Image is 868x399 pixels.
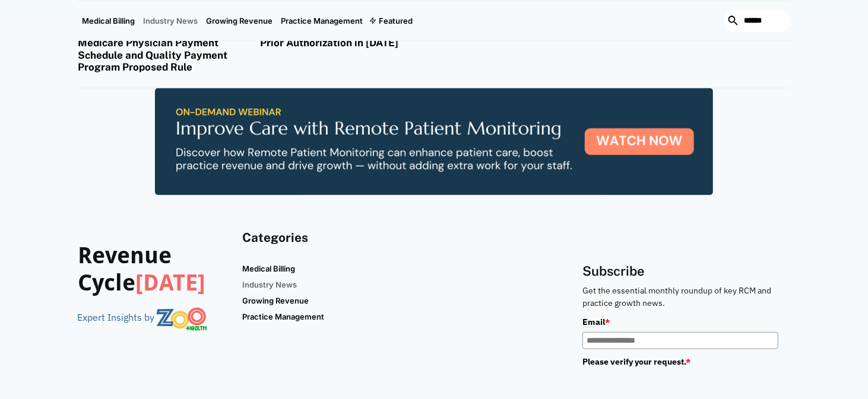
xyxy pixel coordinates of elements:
[139,1,202,40] a: Industry News
[77,312,154,323] div: Expert Insights by
[379,15,413,25] div: Featured
[242,231,389,245] h4: Categories
[78,242,224,296] h3: Revenue Cycle
[242,261,299,276] a: Medical Billing
[135,270,205,296] span: [DATE]
[582,285,778,309] p: Get the essential monthly roundup of key RCM and practice growth news.
[582,355,778,368] label: Please verify your request.
[242,277,301,292] a: Industry News
[242,309,328,324] a: Practice Management
[582,263,778,279] h2: Subscribe
[78,1,139,40] a: Medical Billing
[78,25,243,74] h3: Key Takeaways from the 2025 Medicare Physician Payment Schedule and Quality Payment Program Propo...
[582,315,778,328] label: Email
[202,1,277,40] a: Growing Revenue
[277,1,367,40] a: Practice Management
[367,1,417,40] div: Featured
[242,293,313,308] a: Growing Revenue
